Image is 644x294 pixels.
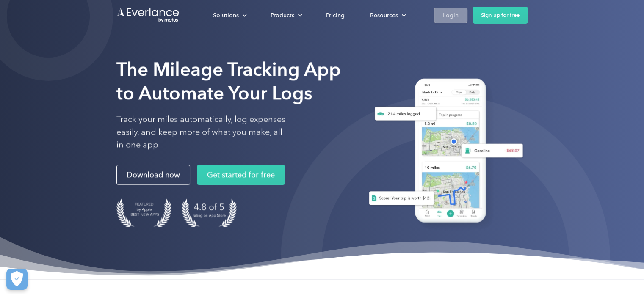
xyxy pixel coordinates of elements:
[197,165,285,185] a: Get started for free
[434,8,467,23] a: Login
[182,198,237,227] img: 4.9 out of 5 stars on the app store
[473,7,528,24] a: Sign up for free
[362,8,413,23] div: Resources
[370,10,398,21] div: Resources
[116,7,180,23] a: Go to homepage
[326,10,345,21] div: Pricing
[205,8,254,23] div: Solutions
[116,113,286,151] p: Track your miles automatically, log expenses easily, and keep more of what you make, all in one app
[213,10,239,21] div: Solutions
[6,269,28,290] button: Cookies Settings
[318,8,353,23] a: Pricing
[359,72,528,232] img: Everlance, mileage tracker app, expense tracking app
[271,10,294,21] div: Products
[443,10,459,21] div: Login
[262,8,309,23] div: Products
[116,165,190,185] a: Download now
[116,198,171,227] img: Badge for Featured by Apple Best New Apps
[116,58,341,104] strong: The Mileage Tracking App to Automate Your Logs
